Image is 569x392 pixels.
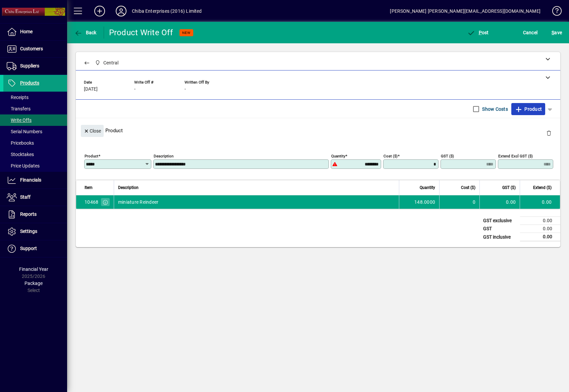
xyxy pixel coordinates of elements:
[552,30,554,35] span: S
[521,27,539,39] button: Cancel
[515,104,542,114] span: Product
[480,225,520,233] td: GST
[81,125,104,137] button: Close
[541,130,557,136] app-page-header-button: Delete
[498,154,533,158] mat-label: Extend excl GST ($)
[420,184,435,191] span: Quantity
[520,195,560,209] td: 0.00
[67,27,104,39] app-page-header-button: Back
[552,27,562,38] span: ave
[479,30,482,35] span: P
[154,154,173,158] mat-label: Description
[7,106,31,111] span: Transfers
[7,152,34,157] span: Stocktakes
[520,217,560,225] td: 0.00
[7,163,40,168] span: Price Updates
[3,126,67,137] a: Serial Numbers
[461,184,475,191] span: Cost ($)
[109,27,173,38] div: Product Write Off
[383,154,398,158] mat-label: Cost ($)
[85,184,93,191] span: Item
[20,46,43,51] span: Customers
[79,128,105,134] app-page-header-button: Close
[84,126,101,137] span: Close
[7,140,34,146] span: Pricebooks
[3,103,67,114] a: Transfers
[85,154,98,158] mat-label: Product
[74,30,97,35] span: Back
[20,80,39,86] span: Products
[3,137,67,149] a: Pricebooks
[3,240,67,257] a: Support
[7,117,32,123] span: Write Offs
[118,184,139,191] span: Description
[182,31,191,35] span: NEW
[441,154,454,158] mat-label: GST ($)
[3,189,67,206] a: Staff
[7,129,42,134] span: Serial Numbers
[390,6,540,16] div: [PERSON_NAME] [PERSON_NAME][EMAIL_ADDRESS][DOMAIN_NAME]
[110,5,132,17] button: Profile
[3,114,67,126] a: Write Offs
[185,87,186,92] span: -
[480,233,520,241] td: GST inclusive
[76,118,560,143] div: Product
[3,223,67,240] a: Settings
[7,95,29,100] span: Receipts
[481,106,508,112] label: Show Costs
[439,195,479,209] td: 0
[20,177,41,183] span: Financials
[20,194,31,200] span: Staff
[20,246,37,251] span: Support
[134,87,136,92] span: -
[511,103,545,115] button: Product
[20,229,37,234] span: Settings
[550,27,564,39] button: Save
[114,195,399,209] td: miniature Reindeer
[547,1,561,23] a: Knowledge Base
[3,206,67,223] a: Reports
[399,195,439,209] td: 148.0000
[132,6,202,16] div: Chiba Enterprises (2016) Limited
[20,29,33,34] span: Home
[72,27,98,39] button: Back
[3,172,67,189] a: Financials
[3,23,67,40] a: Home
[3,41,67,57] a: Customers
[20,211,37,217] span: Reports
[523,27,538,38] span: Cancel
[479,195,520,209] td: 0.00
[3,160,67,171] a: Price Updates
[533,184,552,191] span: Extend ($)
[84,87,98,92] span: [DATE]
[502,184,516,191] span: GST ($)
[85,199,98,205] div: 10468
[480,217,520,225] td: GST exclusive
[20,63,39,68] span: Suppliers
[19,266,48,272] span: Financial Year
[3,92,67,103] a: Receipts
[24,281,43,286] span: Package
[3,149,67,160] a: Stocktakes
[541,125,557,141] button: Delete
[3,58,67,75] a: Suppliers
[465,27,490,39] button: Post
[331,154,345,158] mat-label: Quantity
[467,30,489,35] span: ost
[520,225,560,233] td: 0.00
[89,5,110,17] button: Add
[520,233,560,241] td: 0.00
